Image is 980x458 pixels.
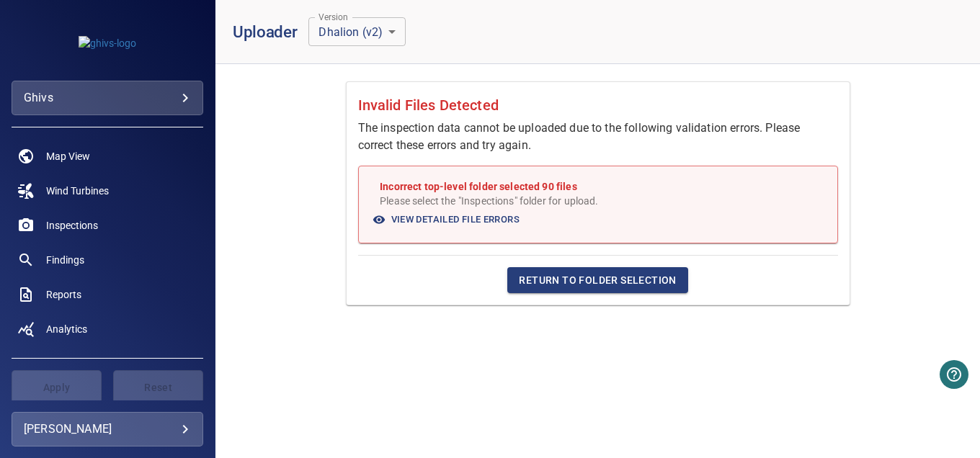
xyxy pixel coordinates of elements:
p: The inspection data cannot be uploaded due to the following validation errors. Please correct the... [358,120,838,154]
span: Findings [46,253,84,267]
a: reports noActive [12,277,203,312]
span: Wind Turbines [46,184,109,198]
a: map noActive [12,139,203,174]
span: Map View [46,149,90,163]
a: findings noActive [12,243,203,277]
button: View Detailed File Errors [370,209,523,231]
span: Return to Folder Selection [519,271,676,289]
h1: Invalid Files Detected [358,94,838,117]
div: ghivs [24,86,191,109]
img: ghivs-logo [79,36,136,50]
p: Please select the "Inspections" folder for upload. [380,194,824,208]
div: [PERSON_NAME] [24,418,191,441]
span: View Detailed File Errors [374,212,520,228]
a: windturbines noActive [12,174,203,208]
a: analytics noActive [12,312,203,346]
div: Dhalion (v2) [308,17,406,46]
span: Reports [46,287,81,302]
div: ghivs [12,81,203,115]
button: Return to Folder Selection [507,267,687,294]
a: inspections noActive [12,208,203,243]
span: Analytics [46,322,87,336]
span: Inspections [46,218,98,233]
h1: Uploader [233,22,297,41]
p: Incorrect top-level folder selected 90 files [380,179,824,194]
